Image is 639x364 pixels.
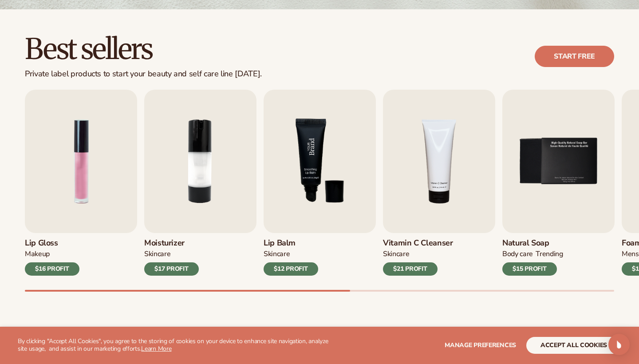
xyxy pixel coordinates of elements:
[526,337,621,354] button: accept all cookies
[383,90,495,276] a: 4 / 9
[264,262,318,276] div: $12 PROFIT
[25,238,79,248] h3: Lip Gloss
[144,238,199,248] h3: Moisturizer
[264,249,290,259] div: SKINCARE
[535,46,614,67] a: Start free
[18,338,334,353] p: By clicking "Accept All Cookies", you agree to the storing of cookies on your device to enhance s...
[502,249,533,259] div: BODY Care
[144,90,256,276] a: 2 / 9
[264,90,376,276] a: 3 / 9
[622,249,639,259] div: mens
[25,69,262,79] div: Private label products to start your beauty and self care line [DATE].
[144,249,170,259] div: SKINCARE
[25,90,137,276] a: 1 / 9
[445,341,516,349] span: Manage preferences
[608,334,630,355] div: Open Intercom Messenger
[25,262,79,276] div: $16 PROFIT
[25,34,262,64] h2: Best sellers
[264,90,376,233] img: Shopify Image 7
[264,238,318,248] h3: Lip Balm
[445,337,516,354] button: Manage preferences
[383,262,438,276] div: $21 PROFIT
[383,238,453,248] h3: Vitamin C Cleanser
[536,249,563,259] div: TRENDING
[502,238,563,248] h3: Natural Soap
[502,90,615,276] a: 5 / 9
[141,344,171,353] a: Learn More
[144,262,199,276] div: $17 PROFIT
[502,262,557,276] div: $15 PROFIT
[383,249,409,259] div: Skincare
[25,249,50,259] div: MAKEUP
